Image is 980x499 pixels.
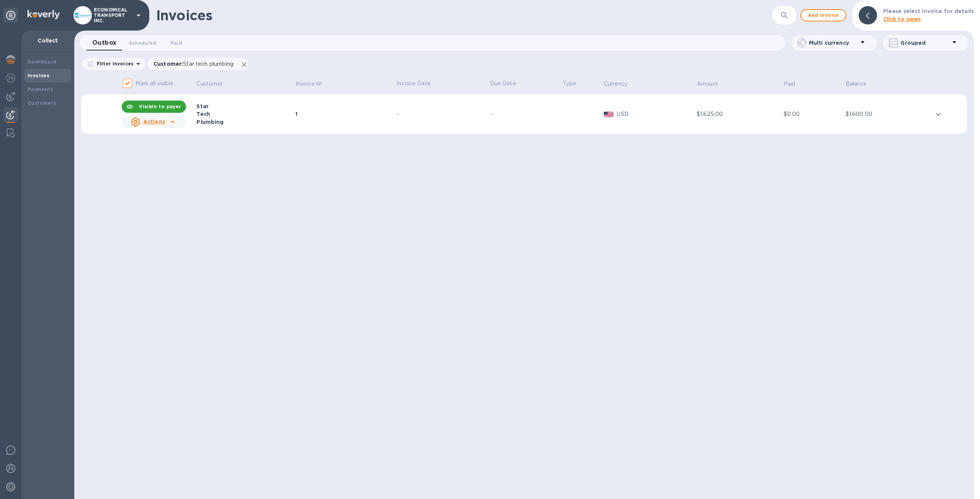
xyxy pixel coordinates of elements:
p: Invoice № [296,80,322,88]
span: Balance [846,80,877,88]
div: $1,600.00 [846,110,930,118]
span: Amount [697,80,728,88]
p: Amount [697,80,718,88]
b: Customers [28,100,57,106]
button: expand row [933,109,944,120]
span: Customer [196,80,232,88]
div: $1,625.00 [697,110,781,118]
p: Collect [28,37,68,44]
b: Please select invoice for details [883,8,974,14]
b: Dashboard [28,59,57,65]
u: Actions [143,119,165,125]
div: Tech [196,110,293,118]
p: Paid [784,80,795,88]
span: Add invoice [807,11,840,20]
p: Filter Invoices [94,60,134,67]
span: Scheduled [129,39,157,47]
p: Invoice Date [397,80,488,88]
div: Unpin categories [3,8,18,23]
p: USD [617,110,694,118]
div: - [490,110,560,118]
p: Due Date [490,80,560,88]
div: $0.00 [784,110,843,118]
div: 1 [296,110,394,118]
span: Currency [604,80,637,88]
span: Star tech plumbing [183,61,234,67]
h1: Invoices [156,7,212,23]
img: Foreign exchange [6,73,15,83]
img: Logo [28,10,60,19]
p: Type [563,80,601,88]
span: Outbox [92,37,117,48]
p: ECONOMICAL TRANSPORT INC. [94,7,132,23]
p: Customer [196,80,222,88]
b: Click to open [883,16,921,22]
span: Invoice № [296,80,332,88]
div: Customer:Star tech plumbing [147,58,248,70]
div: Plumbing [196,118,293,126]
p: Mark all visible [136,80,173,88]
p: Multi currency [809,39,858,47]
p: Grouped [900,39,950,47]
div: Star [196,102,293,110]
span: Paid [784,80,805,88]
div: - [397,110,488,118]
p: Balance [846,80,867,88]
span: Paid [171,39,182,47]
b: Payments [28,86,53,92]
b: Visible to payer [139,104,181,109]
p: Currency [604,80,627,88]
p: Customer : [154,60,237,68]
img: USD [604,112,614,117]
b: Invoices [28,73,49,78]
button: Add invoice [800,9,846,21]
